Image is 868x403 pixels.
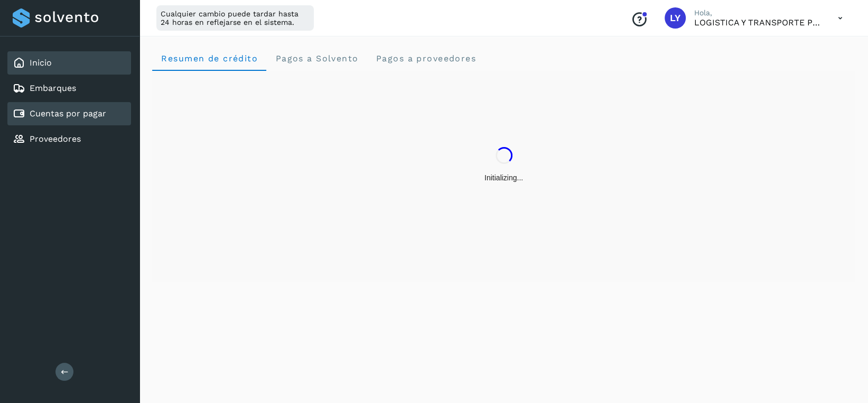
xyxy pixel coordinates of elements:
[156,5,314,31] div: Cualquier cambio puede tardar hasta 24 horas en reflejarse en el sistema.
[275,53,358,63] span: Pagos a Solvento
[30,108,106,118] a: Cuentas por pagar
[375,53,476,63] span: Pagos a proveedores
[7,77,131,100] div: Embarques
[7,127,131,151] div: Proveedores
[161,53,258,63] span: Resumen de crédito
[7,102,131,125] div: Cuentas por pagar
[30,134,81,144] a: Proveedores
[30,83,76,93] a: Embarques
[694,8,821,17] p: Hola,
[694,17,821,28] p: LOGISTICA Y TRANSPORTE PORTCAR
[7,51,131,75] div: Inicio
[30,58,52,68] a: Inicio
